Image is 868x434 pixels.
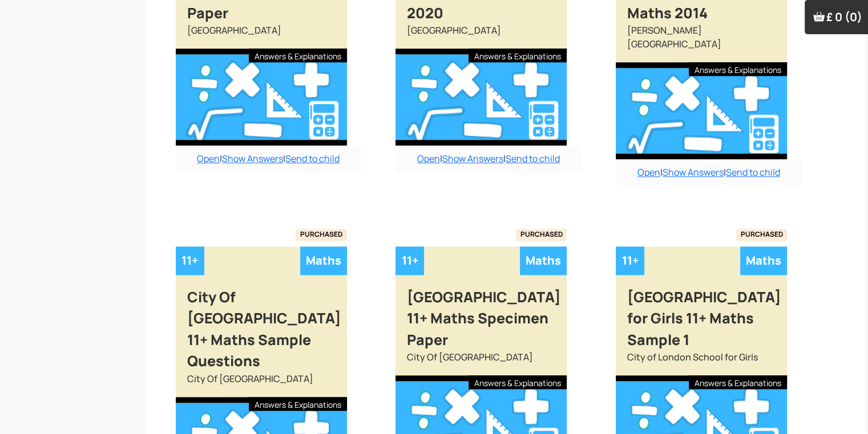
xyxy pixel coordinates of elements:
[249,48,347,62] div: Answers & Explanations
[300,246,347,275] div: Maths
[637,166,660,179] a: Open
[395,350,567,375] div: City Of [GEOGRAPHIC_DATA]
[689,375,787,389] div: Answers & Explanations
[249,397,347,411] div: Answers & Explanations
[222,152,283,165] a: Show Answers
[176,275,347,372] div: City Of [GEOGRAPHIC_DATA] 11+ Maths Sample Questions
[395,275,567,351] div: [GEOGRAPHIC_DATA] 11+ Maths Specimen Paper
[222,2,303,14] select: Zoom
[95,253,196,261] div: marks given for working out.
[395,246,424,275] div: 11+
[95,196,262,208] div: SAMPLE EXAMINATION PAPER 1
[826,9,862,25] span: £ 0 (0)
[616,350,787,375] div: City of London School for Girls
[663,166,724,179] a: Show Answers
[126,2,147,15] span: of 12
[736,229,788,240] span: PURCHASED
[197,152,220,165] a: Open
[95,2,126,15] input: Page
[395,23,567,48] div: [GEOGRAPHIC_DATA]
[616,246,644,275] div: 11+
[95,242,334,251] div: Calculators MAY NOT be used. Show your working, as there may be
[689,62,787,76] div: Answers & Explanations
[740,246,787,275] div: Maths
[726,166,780,179] a: Send to child
[417,152,440,165] a: Open
[469,48,567,62] div: Answers & Explanations
[176,372,347,397] div: City Of [GEOGRAPHIC_DATA]
[616,159,802,185] div: | |
[506,152,560,165] a: Send to child
[95,172,156,185] div: 11+ MATHS
[469,375,567,389] div: Answers & Explanations
[285,152,340,165] a: Send to child
[395,145,582,172] div: | |
[296,229,347,240] span: PURCHASED
[516,229,567,240] span: PURCHASED
[176,145,362,172] div: | |
[442,152,503,165] a: Show Answers
[176,246,204,275] div: 11+
[176,23,347,48] div: [GEOGRAPHIC_DATA]
[616,23,787,62] div: [PERSON_NAME][GEOGRAPHIC_DATA]
[813,11,825,22] img: Your items in the shopping basket
[520,246,567,275] div: Maths
[95,274,131,283] div: One hour.
[616,275,787,351] div: [GEOGRAPHIC_DATA] for Girls 11+ Maths Sample 1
